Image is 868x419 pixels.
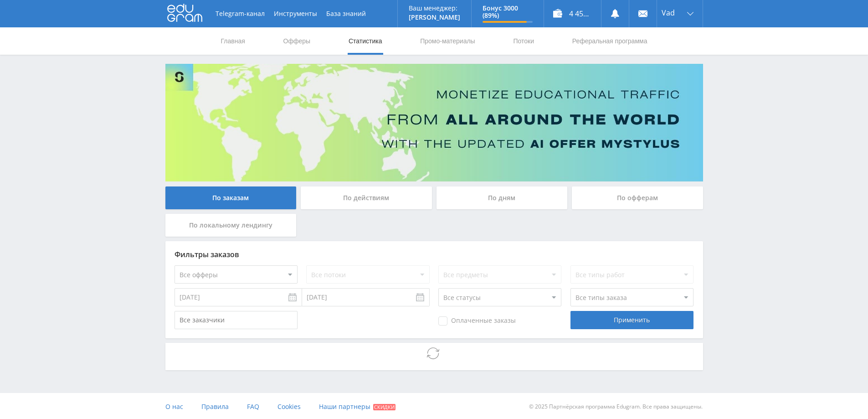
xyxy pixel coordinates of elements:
div: По заказам [165,186,297,209]
div: По действиям [301,186,432,209]
p: Бонус 3000 (89%) [483,5,533,19]
div: Применить [570,311,693,329]
input: Все заказчики [175,311,298,329]
span: Vad [662,9,675,16]
a: Офферы [282,27,312,55]
div: По офферам [572,186,703,209]
a: Потоки [512,27,535,55]
span: FAQ [247,402,259,411]
a: Промо-материалы [419,27,476,55]
div: По дням [437,186,568,209]
div: Фильтры заказов [175,250,694,259]
span: Скидки [373,404,395,410]
p: [PERSON_NAME] [409,14,460,21]
a: Главная [220,27,246,55]
span: Наши партнеры [319,402,370,411]
span: Cookies [277,402,301,411]
a: Реферальная программа [571,27,648,55]
span: Правила [201,402,229,411]
img: Banner [165,64,703,181]
div: По локальному лендингу [165,214,297,237]
p: Ваш менеджер: [409,5,460,12]
span: Оплаченные заказы [438,316,516,326]
span: О нас [165,402,183,411]
a: Статистика [348,27,383,55]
